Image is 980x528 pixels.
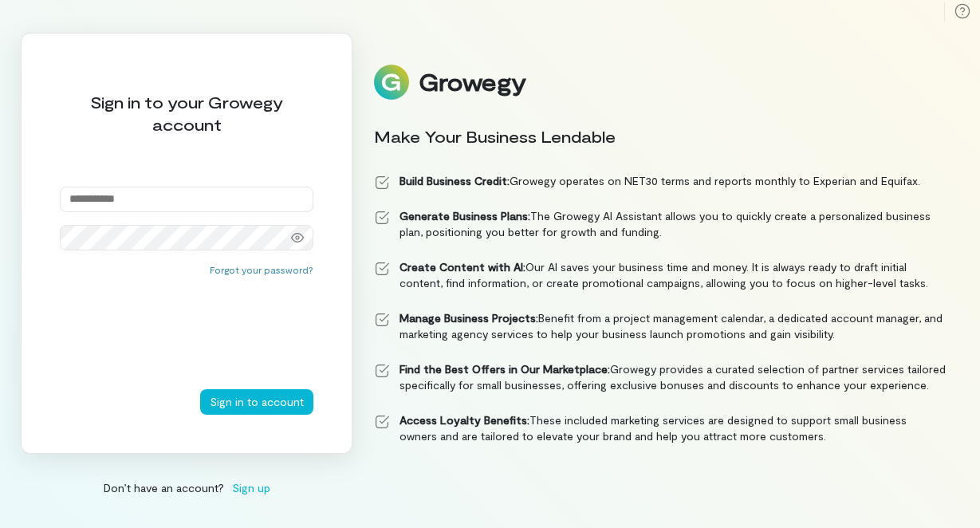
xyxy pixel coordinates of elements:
button: Sign in to account [200,389,313,415]
li: These included marketing services are designed to support small business owners and are tailored ... [374,412,947,444]
li: Benefit from a project management calendar, a dedicated account manager, and marketing agency ser... [374,310,947,342]
li: The Growegy AI Assistant allows you to quickly create a personalized business plan, positioning y... [374,208,947,240]
div: Don’t have an account? [21,479,352,496]
div: Growegy [419,69,525,96]
li: Growegy operates on NET30 terms and reports monthly to Experian and Equifax. [374,173,947,189]
strong: Manage Business Projects: [399,311,538,325]
div: Sign in to your Growegy account [60,91,313,136]
strong: Build Business Credit: [399,174,510,187]
strong: Generate Business Plans: [399,209,530,223]
strong: Create Content with AI: [399,260,525,274]
li: Growegy provides a curated selection of partner services tailored specifically for small business... [374,361,947,393]
strong: Find the Best Offers in Our Marketplace: [399,362,610,376]
span: Sign up [232,479,270,496]
strong: Access Loyalty Benefits: [399,413,529,427]
button: Forgot your password? [210,263,313,276]
div: Make Your Business Lendable [374,125,947,148]
li: Our AI saves your business time and money. It is always ready to draft initial content, find info... [374,259,947,291]
img: Logo [374,65,409,100]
